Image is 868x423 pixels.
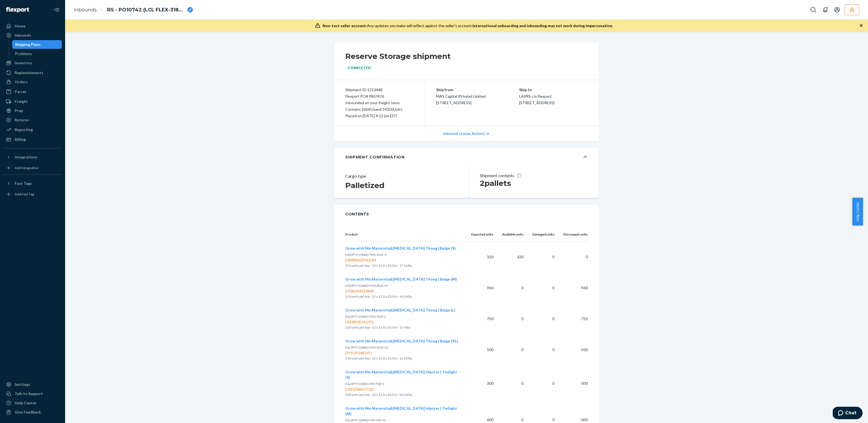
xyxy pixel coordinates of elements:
[436,94,486,105] span: MAS Capital (Private) Limited [STREET_ADDRESS]
[345,392,462,397] p: 300 units per box · 12 x 12.8 x 20.8 in · 20.24 lbs
[559,334,588,365] td: -500
[498,365,528,402] td: 0
[345,211,588,217] span: CONTENTS
[3,97,62,106] a: Freight
[15,382,30,387] div: Settings
[15,99,28,104] div: Freight
[471,232,493,237] p: Expected units
[345,339,458,343] span: Grow with Me Maternity&[MEDICAL_DATA] Thong | Beige (XL)
[559,272,588,303] td: -960
[467,272,498,303] td: 960
[473,23,613,28] span: International onboarding and inbounding may not work during impersonation.
[519,100,554,105] span: [STREET_ADDRESS]
[15,79,28,85] div: Orders
[345,253,386,257] span: K&DPTY-GWAD-THG-BGE-S
[345,288,462,294] div: D96N3KMZRMX
[559,303,588,334] td: -750
[559,241,588,273] td: 0
[15,409,41,415] div: Give Feedback
[15,33,31,38] div: Inbounds
[3,389,62,398] button: Talk to Support
[345,345,388,349] span: K&DPTY-GWAD-THG-BGE-XL
[3,78,62,86] a: Orders
[833,407,863,420] iframe: Opens a widget where you can chat to one of our agents
[345,87,414,93] div: Shipment ID 1213448
[528,365,559,402] td: 0
[323,23,613,28] div: Any updates you make will reflect against the seller's account.
[323,23,367,28] span: Non-test seller account:
[3,87,62,96] a: Parcel
[15,154,37,160] div: Integrations
[345,276,457,282] button: Grow with Me Maternity&[MEDICAL_DATA] Thong | Beige (M)
[3,153,62,161] button: Integrations
[3,399,62,407] a: Help Center
[3,68,62,77] a: Replenishments
[15,60,32,66] div: Inventory
[467,241,498,273] td: 320
[74,7,97,13] a: Inbounds
[345,113,414,119] div: Placed on [DATE] 4:12 pm EDT
[3,408,62,416] button: Give Feedback
[345,406,457,416] span: Grow with Me Maternity&[MEDICAL_DATA] Hipster | Twilight (M)
[563,232,588,237] p: Discrepant units
[345,338,458,344] button: Grow with Me Maternity&[MEDICAL_DATA] Thong | Beige (XL)
[345,294,462,299] p: 320 units per box · 12 x 12.8 x 20.8 in · 18.04 lbs
[528,241,559,273] td: 0
[345,180,454,190] h2: Palletized
[15,166,39,170] div: Add Integration
[15,108,23,113] div: Prep
[480,178,588,188] h1: 2 pallets
[345,246,456,250] span: Grow with Me Maternity&[MEDICAL_DATA] Thong | Beige (S)
[443,131,485,136] p: Inbound status history
[345,382,384,386] span: K&DPTY-GWAD-HIP-TWI-S
[345,93,414,100] div: Flexport PO# 9867476
[345,64,373,71] div: Completed
[107,7,185,14] span: RS - PO10742 (LCL FLEX-3188310)
[15,70,43,75] div: Replenishments
[334,148,599,166] button: SHIPMENT CONFIRMATION
[345,307,455,313] button: Grow with Me Maternity&[MEDICAL_DATA] Thong | Beige (L)
[15,181,32,186] div: Fast Tags
[345,314,386,319] span: K&DPTY-GWAD-THG-BGE-L
[528,334,559,365] td: 0
[51,4,62,15] button: Close Navigation
[467,303,498,334] td: 750
[345,350,462,356] div: DYYUP24B3YU
[3,31,62,40] a: Inbounds
[498,272,528,303] td: 0
[502,232,524,237] p: Available units
[15,51,32,56] div: Problems
[12,40,62,49] a: Shipping Plans
[3,59,62,67] a: Inventory
[467,334,498,365] td: 500
[345,356,462,361] p: 250 units per box · 12 x 12.8 x 20.8 in · 16.28 lbs
[15,391,43,396] div: Talk to Support
[559,365,588,402] td: -300
[69,2,197,18] ol: breadcrumbs
[15,89,26,94] div: Parcel
[345,370,457,380] span: Grow with Me Maternity&[MEDICAL_DATA] Hipster | Twilight (S)
[345,263,462,268] p: 320 units per box · 12 x 12.8 x 20.8 in · 17.16 lbs
[808,4,819,15] button: Open Search Box
[345,100,414,106] div: Inbounded on your freight rates
[498,334,528,365] td: 0
[436,87,519,93] p: Ship from
[15,127,33,132] div: Reporting
[345,284,388,288] span: K&DPTY-GWAD-THG-BGE-M
[467,365,498,402] td: 300
[3,135,62,144] a: Billing
[345,325,462,330] p: 250 units per box · 12 x 12.8 x 20.8 in · 15.4 lbs
[3,116,62,124] a: Returns
[345,246,456,251] button: Grow with Me Maternity&[MEDICAL_DATA] Thong | Beige (S)
[345,154,405,160] h5: SHIPMENT CONFIRMATION
[15,42,41,47] div: Shipping Plans
[345,369,462,380] button: Grow with Me Maternity&[MEDICAL_DATA] Hipster | Twilight (S)
[3,190,62,199] a: Add Fast Tag
[3,125,62,134] a: Reporting
[498,303,528,334] td: 0
[345,418,385,422] span: K&DPTY-GWAD-HIP-TWI-M
[852,198,863,225] button: Help Center
[345,232,462,237] p: Product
